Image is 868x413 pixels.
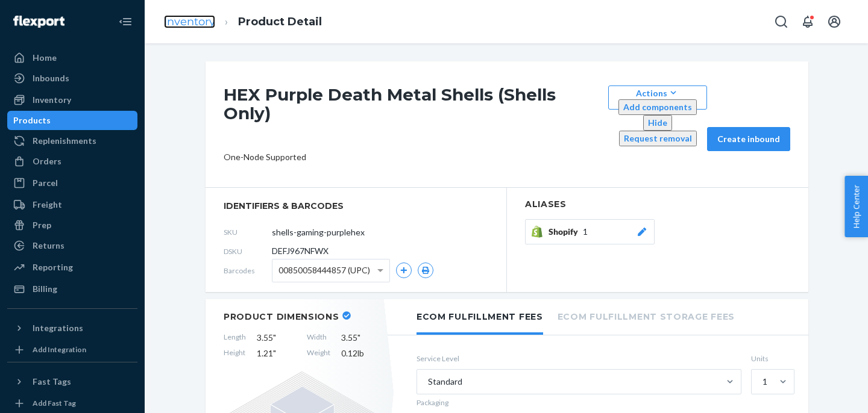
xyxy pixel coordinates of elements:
a: Returns [7,236,137,255]
button: Open notifications [796,10,820,34]
span: 0.12 lb [341,347,380,359]
a: Prep [7,216,137,235]
button: Hide [643,115,672,131]
label: Units [751,353,790,364]
div: Parcel [33,177,58,189]
a: Product Detail [238,15,322,28]
span: " [273,348,276,358]
div: Inventory [33,94,71,106]
div: Freight [33,199,62,211]
a: Inventory [7,90,137,110]
div: Inbounds [33,72,69,84]
span: " [357,332,360,343]
div: Home [33,52,57,64]
a: Freight [7,195,137,214]
span: Add components [623,102,692,112]
div: One-Node Supported [224,151,790,163]
button: Shopify1 [525,219,655,244]
ol: breadcrumbs [154,4,332,40]
label: Service Level [417,353,741,364]
li: Ecom Fulfillment Storage Fees [558,299,735,332]
button: Help Center [844,176,868,237]
div: Replenishments [33,135,96,147]
div: Reporting [33,261,73,273]
span: Weight [307,347,330,359]
span: Hide [648,117,667,128]
button: ActionsAdd componentsHideRequest removal [608,85,707,110]
span: 3.55 [341,332,380,344]
div: Products [13,114,51,126]
div: Standard [428,376,462,388]
input: Standard [427,376,428,388]
button: Fast Tags [7,372,137,391]
button: Integrations [7,318,137,338]
div: Billing [33,283,57,295]
span: Barcodes [224,265,272,276]
a: Add Fast Tag [7,396,137,411]
button: Add components [618,99,697,115]
span: Support [25,8,69,19]
span: 1 [583,226,588,238]
span: identifiers & barcodes [224,200,488,212]
p: Packaging [417,397,790,408]
a: Reporting [7,258,137,277]
span: DEFJ967NFWX [272,245,329,257]
div: Add Fast Tag [33,398,76,408]
button: Create inbound [707,127,790,151]
a: Products [7,111,137,130]
div: Add Integration [33,344,86,355]
h2: Product Dimensions [224,311,339,322]
span: 00850058444857 (UPC) [278,260,370,281]
span: 3.55 [257,332,296,344]
span: Width [307,332,330,344]
div: Returns [33,240,64,252]
button: Request removal [619,131,697,146]
input: 1 [761,376,763,388]
h2: Aliases [525,200,790,209]
div: Prep [33,219,51,231]
a: Inventory [164,15,215,28]
div: Orders [33,155,61,167]
button: Open account menu [822,10,846,34]
span: " [273,332,276,343]
span: SKU [224,227,272,237]
span: 1.21 [257,347,296,359]
a: Inbounds [7,69,137,88]
button: Open Search Box [769,10,793,34]
span: DSKU [224,246,272,256]
div: Integrations [33,322,83,334]
a: Orders [7,152,137,171]
button: Close Navigation [113,10,137,34]
h1: HEX Purple Death Metal Shells (Shells Only) [224,85,602,151]
span: Request removal [624,133,692,143]
div: 1 [763,376,767,388]
div: Fast Tags [33,376,71,388]
a: Home [7,48,137,67]
a: Billing [7,279,137,299]
span: Length [224,332,246,344]
li: Ecom Fulfillment Fees [417,299,543,335]
a: Add Integration [7,343,137,357]
a: Parcel [7,173,137,193]
a: Replenishments [7,131,137,151]
span: Height [224,347,246,359]
span: Shopify [549,226,583,238]
img: Flexport logo [13,16,64,28]
div: Actions [618,87,697,99]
